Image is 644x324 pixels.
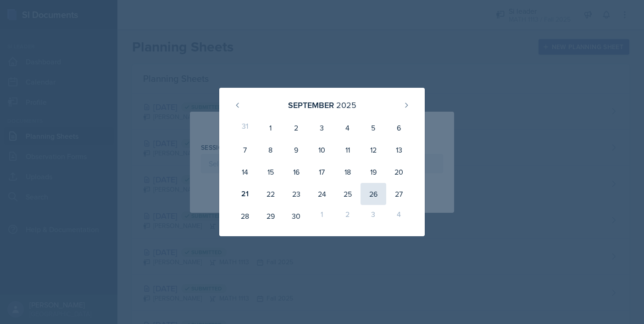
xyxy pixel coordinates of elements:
div: 6 [386,117,412,139]
div: 26 [361,183,386,205]
div: 29 [258,205,283,227]
div: 7 [232,139,258,161]
div: September [288,99,334,111]
div: 4 [335,117,361,139]
div: 25 [335,183,361,205]
div: 14 [232,161,258,183]
div: 3 [361,205,386,227]
div: 22 [258,183,283,205]
div: 4 [386,205,412,227]
div: 15 [258,161,283,183]
div: 2025 [336,99,356,111]
div: 2 [283,117,309,139]
div: 8 [258,139,283,161]
div: 30 [283,205,309,227]
div: 17 [309,161,335,183]
div: 5 [361,117,386,139]
div: 31 [232,117,258,139]
div: 21 [232,183,258,205]
div: 2 [335,205,361,227]
div: 11 [335,139,361,161]
div: 3 [309,117,335,139]
div: 1 [258,117,283,139]
div: 16 [283,161,309,183]
div: 23 [283,183,309,205]
div: 12 [361,139,386,161]
div: 9 [283,139,309,161]
div: 20 [386,161,412,183]
div: 27 [386,183,412,205]
div: 13 [386,139,412,161]
div: 18 [335,161,361,183]
div: 28 [232,205,258,227]
div: 19 [361,161,386,183]
div: 10 [309,139,335,161]
div: 24 [309,183,335,205]
div: 1 [309,205,335,227]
